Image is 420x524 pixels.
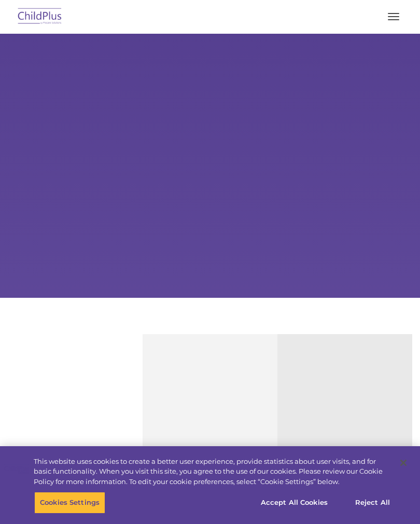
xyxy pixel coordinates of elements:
button: Cookies Settings [34,492,105,514]
button: Reject All [340,492,405,514]
button: Accept All Cookies [255,492,333,514]
button: Close [392,451,415,474]
div: This website uses cookies to create a better user experience, provide statistics about user visit... [34,457,391,487]
img: ChildPlus by Procare Solutions [16,5,64,29]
